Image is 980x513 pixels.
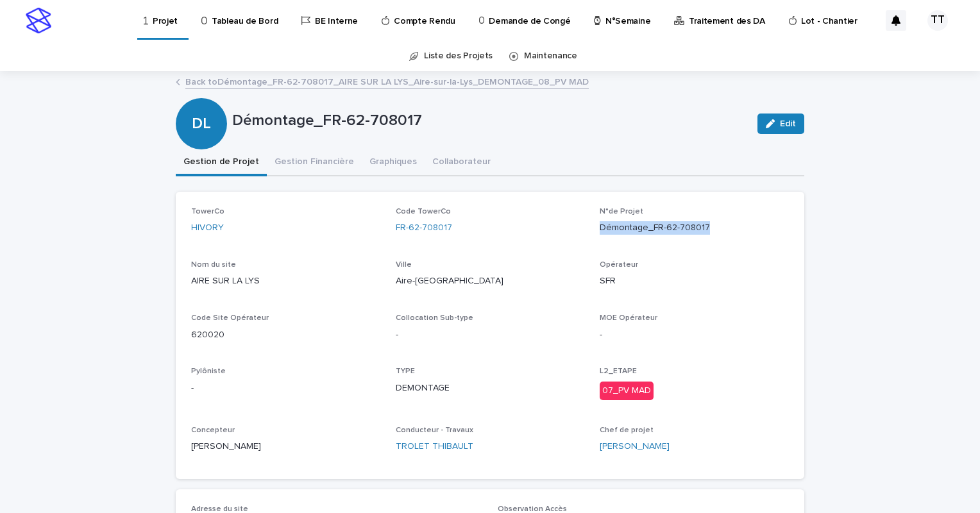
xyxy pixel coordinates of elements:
[600,208,643,215] span: N°de Projet
[600,274,789,288] p: SFR
[396,221,452,235] a: FR-62-708017
[600,426,654,434] span: Chef de projet
[191,328,380,342] p: 620020
[191,382,380,395] p: -
[524,41,577,71] a: Maintenance
[191,426,235,434] span: Concepteur
[191,208,224,215] span: TowerCo
[176,149,267,176] button: Gestion de Projet
[267,149,362,176] button: Gestion Financière
[396,314,473,322] span: Collocation Sub-type
[927,10,948,31] div: TT
[396,274,585,288] p: Aire-[GEOGRAPHIC_DATA]
[176,63,227,133] div: DL
[396,382,585,395] p: DEMONTAGE
[396,261,412,269] span: Ville
[600,440,670,453] a: [PERSON_NAME]
[191,367,226,375] span: Pylôniste
[600,382,654,400] div: 07_PV MAD
[396,440,473,453] a: TROLET THIBAULT
[396,367,415,375] span: TYPE
[191,314,269,322] span: Code Site Opérateur
[191,505,248,513] span: Adresse du site
[757,114,804,134] button: Edit
[396,426,473,434] span: Conducteur - Travaux
[424,41,493,71] a: Liste des Projets
[600,314,657,322] span: MOE Opérateur
[26,8,51,33] img: stacker-logo-s-only.png
[191,261,236,269] span: Nom du site
[191,440,380,453] p: [PERSON_NAME]
[498,505,567,513] span: Observation Accès
[600,328,789,342] p: -
[191,221,224,235] a: HIVORY
[780,119,796,128] span: Edit
[362,149,425,176] button: Graphiques
[425,149,498,176] button: Collaborateur
[600,221,789,235] p: Démontage_FR-62-708017
[600,367,637,375] span: L2_ETAPE
[396,328,585,342] p: -
[232,112,747,130] p: Démontage_FR-62-708017
[396,208,451,215] span: Code TowerCo
[191,274,380,288] p: AIRE SUR LA LYS
[185,74,589,88] a: Back toDémontage_FR-62-708017_AIRE SUR LA LYS_Aire-sur-la-Lys_DEMONTAGE_08_PV MAD
[600,261,638,269] span: Opérateur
